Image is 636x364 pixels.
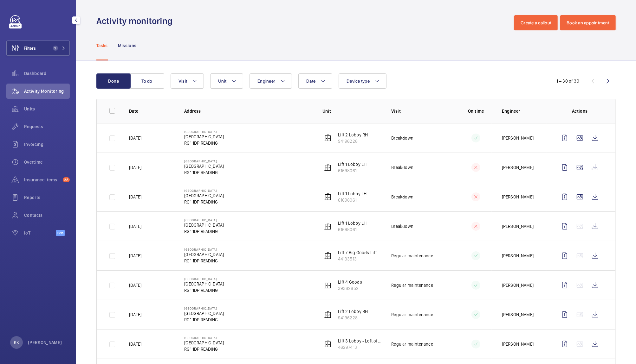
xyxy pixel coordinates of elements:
p: [DATE] [129,194,141,200]
span: Date [306,78,315,84]
p: Address [184,108,312,114]
button: Done [96,73,131,89]
p: Lift 3 Lobby - Left of reception [338,338,381,344]
p: Engineer [502,108,547,114]
p: Lift 1 Lobby LH [338,191,367,197]
p: Date [129,108,174,114]
p: [GEOGRAPHIC_DATA] [184,277,224,281]
button: Unit [210,73,243,89]
p: [PERSON_NAME] [502,164,534,171]
span: Reports [24,194,70,201]
p: [GEOGRAPHIC_DATA] [184,134,224,140]
button: Create a callout [514,15,558,30]
p: Regular maintenance [391,282,433,288]
span: Filters [24,45,36,51]
p: [PERSON_NAME] [502,311,534,318]
p: [PERSON_NAME] [502,135,534,141]
p: Lift 4 Goods [338,279,362,285]
p: Lift 7 Big Goods Lift [338,249,377,256]
span: Contacts [24,212,70,218]
p: Breakdown [391,194,413,200]
p: Lift 2 Lobby RH [338,132,368,138]
p: [PERSON_NAME] [502,194,534,200]
p: [GEOGRAPHIC_DATA] [184,222,224,228]
img: elevator.svg [324,223,332,230]
button: Visit [171,73,204,89]
img: elevator.svg [324,252,332,260]
p: 39382852 [338,285,362,292]
span: Dashboard [24,70,70,77]
p: [GEOGRAPHIC_DATA] [184,248,224,251]
span: Invoicing [24,141,70,147]
span: 28 [63,177,70,182]
p: RG1 1DP READING [184,287,224,293]
p: RG1 1DP READING [184,169,224,176]
p: [DATE] [129,341,141,347]
p: [DATE] [129,282,141,288]
div: 1 – 30 of 39 [556,78,579,84]
p: Unit [322,108,381,114]
span: Activity Monitoring [24,88,70,94]
button: Book an appointment [560,15,616,30]
button: Device type [339,73,386,89]
img: elevator.svg [324,193,332,201]
p: On time [460,108,492,114]
h1: Activity monitoring [96,15,176,27]
p: RG1 1DP READING [184,346,224,352]
p: Missions [118,42,137,49]
p: [GEOGRAPHIC_DATA] [184,218,224,222]
p: Lift 1 Lobby LH [338,161,367,167]
p: [GEOGRAPHIC_DATA] [184,310,224,317]
p: Regular maintenance [391,341,433,347]
p: Breakdown [391,223,413,229]
p: [PERSON_NAME] [502,282,534,288]
img: elevator.svg [324,134,332,142]
button: Date [298,73,332,89]
img: elevator.svg [324,340,332,348]
span: Requests [24,123,70,130]
p: 94196228 [338,315,368,321]
p: Breakdown [391,135,413,141]
span: Visit [178,78,187,84]
p: [DATE] [129,253,141,259]
p: Tasks [96,42,108,49]
p: RG1 1DP READING [184,317,224,323]
p: 44133513 [338,256,377,262]
span: IoT [24,230,56,236]
button: Filters2 [6,41,70,56]
span: Unit [218,78,226,84]
p: KK [14,339,19,346]
p: Lift 2 Lobby RH [338,308,368,315]
p: Regular maintenance [391,253,433,259]
p: Visit [391,108,450,114]
p: [PERSON_NAME] [502,341,534,347]
p: [GEOGRAPHIC_DATA] [184,336,224,340]
p: Lift 1 Lobby LH [338,220,367,226]
p: Breakdown [391,164,413,171]
p: RG1 1DP READING [184,258,224,264]
p: [GEOGRAPHIC_DATA] [184,192,224,199]
span: Engineer [257,78,275,84]
span: Insurance items [24,177,60,183]
p: [GEOGRAPHIC_DATA] [184,251,224,258]
img: elevator.svg [324,311,332,318]
p: [GEOGRAPHIC_DATA] [184,130,224,134]
p: RG1 1DP READING [184,199,224,205]
p: [GEOGRAPHIC_DATA] [184,159,224,163]
p: 61698061 [338,197,367,203]
p: Regular maintenance [391,311,433,318]
img: elevator.svg [324,281,332,289]
button: To do [130,73,164,89]
img: elevator.svg [324,164,332,171]
p: RG1 1DP READING [184,140,224,146]
p: RG1 1DP READING [184,228,224,235]
p: [GEOGRAPHIC_DATA] [184,163,224,169]
p: 61698061 [338,167,367,174]
span: Overtime [24,159,70,165]
p: [DATE] [129,311,141,318]
span: Beta [56,230,65,236]
p: 46297413 [338,344,381,350]
p: [PERSON_NAME] [502,253,534,259]
p: [GEOGRAPHIC_DATA] [184,340,224,346]
button: Engineer [250,73,292,89]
